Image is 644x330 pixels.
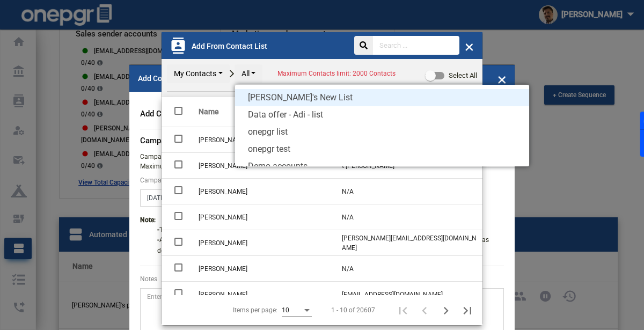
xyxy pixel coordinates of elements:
td: [PERSON_NAME] [195,153,339,179]
ul: [PERSON_NAME] [235,84,530,167]
td: [PERSON_NAME] [195,179,339,204]
span: [PERSON_NAME]'s New List [235,89,529,106]
button: Close [465,36,474,55]
div: Items per page: [233,305,277,315]
span: Select All [449,70,477,81]
td: [PERSON_NAME] [195,204,339,230]
button: Next page [435,299,457,321]
span: Add From Contact List [192,36,267,55]
button: Previous page [414,299,435,321]
span: × [465,35,474,56]
div: 1 - 10 of 20607 [331,305,375,315]
td: [PERSON_NAME] [195,256,339,282]
td: [PERSON_NAME][EMAIL_ADDRESS][DOMAIN_NAME] [339,230,482,256]
button: My Contacts [167,64,230,83]
th: Name [195,97,339,127]
span: Maximum Contacts limit: 2000 Contacts [277,69,396,78]
td: [EMAIL_ADDRESS][DOMAIN_NAME] [339,282,482,307]
button: All [235,64,263,83]
td: N/A [339,179,482,204]
span: 10 [282,306,289,314]
span: Data offer - Adi - list [235,106,529,123]
mat-select: Items per page: [282,307,312,314]
input: Search ... [373,36,459,55]
td: N/A [339,256,482,282]
td: [PERSON_NAME] [195,230,339,256]
span: Demo accounts [235,158,529,175]
button: Last page [457,299,478,321]
span: onepgr list [235,123,529,141]
td: [PERSON_NAME] [195,282,339,307]
td: [PERSON_NAME] [195,127,339,153]
button: First page [392,299,414,321]
span: onepgr test [235,141,529,158]
mat-icon: contacts [170,38,186,54]
td: N/A [339,204,482,230]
